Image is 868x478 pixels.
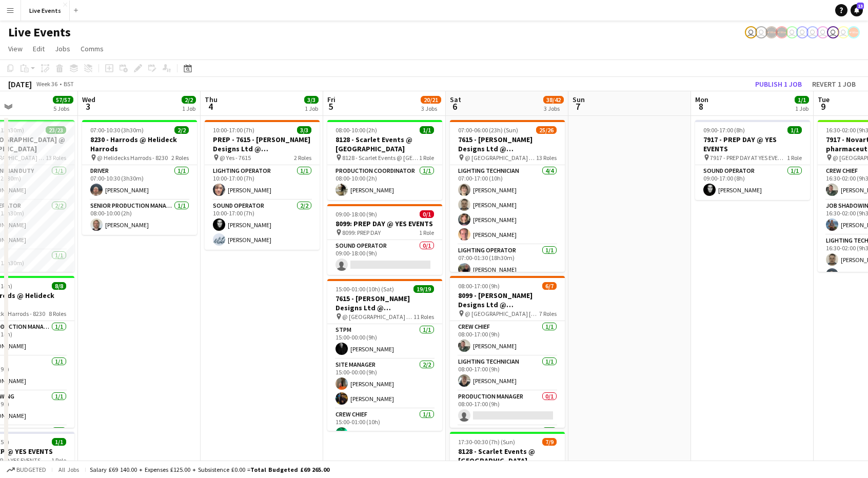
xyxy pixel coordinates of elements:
span: Budgeted [16,466,46,473]
a: 13 [851,4,863,16]
button: Budgeted [5,464,48,475]
app-user-avatar: Eden Hopkins [745,26,757,38]
span: Edit [33,44,45,53]
app-user-avatar: Ollie Rolfe [796,26,808,38]
button: Publish 1 job [751,77,806,91]
app-user-avatar: Alex Gill [847,26,860,38]
span: Total Budgeted £69 265.00 [250,466,329,473]
div: BST [64,80,74,88]
button: Revert 1 job [808,77,860,91]
a: Comms [76,42,108,55]
span: Jobs [55,44,70,53]
span: View [8,44,23,53]
span: Week 36 [34,80,60,88]
app-user-avatar: Production Managers [765,26,778,38]
app-user-avatar: Production Managers [776,26,788,38]
a: Edit [29,42,49,55]
div: [DATE] [8,79,32,89]
h1: Live Events [8,25,71,40]
app-user-avatar: Technical Department [817,26,829,38]
app-user-avatar: Ollie Rolfe [786,26,798,38]
div: Salary £69 140.00 + Expenses £125.00 + Subsistence £0.00 = [90,466,329,473]
app-user-avatar: Technical Department [837,26,850,38]
button: Live Events [21,1,70,21]
span: All jobs [56,466,81,473]
span: Comms [81,44,104,53]
span: 13 [857,3,864,9]
app-user-avatar: Eden Hopkins [755,26,767,38]
app-user-avatar: Technical Department [827,26,839,38]
app-user-avatar: Technical Department [806,26,819,38]
a: Jobs [51,42,74,55]
a: View [4,42,27,55]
